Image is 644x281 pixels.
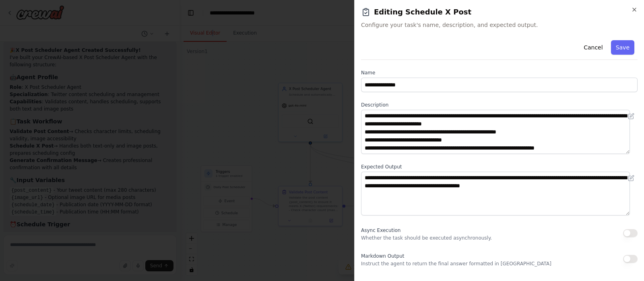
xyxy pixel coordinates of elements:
[361,260,551,267] p: Instruct the agent to return the final answer formatted in [GEOGRAPHIC_DATA]
[361,228,400,233] span: Async Execution
[361,253,404,259] span: Markdown Output
[626,111,636,121] button: Open in editor
[361,102,638,108] label: Description
[361,164,638,170] label: Expected Output
[579,40,607,55] button: Cancel
[611,40,634,55] button: Save
[361,6,638,18] h2: Editing Schedule X Post
[361,21,638,29] span: Configure your task's name, description, and expected output.
[361,235,492,241] p: Whether the task should be executed asynchronously.
[626,173,636,183] button: Open in editor
[361,70,638,76] label: Name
